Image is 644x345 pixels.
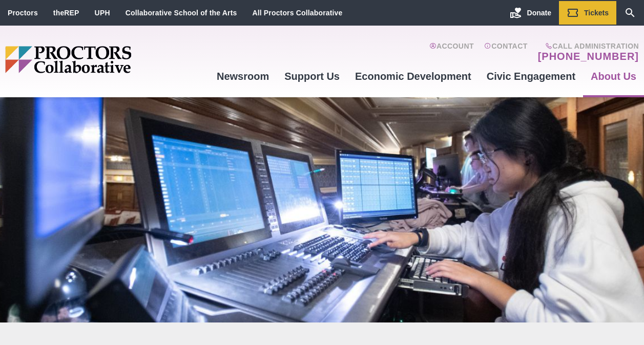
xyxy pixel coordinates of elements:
[484,42,528,62] a: Contact
[429,42,474,62] a: Account
[479,62,583,90] a: Civic Engagement
[559,1,616,25] a: Tickets
[5,46,209,73] img: Proctors logo
[95,9,110,17] a: UPH
[538,50,639,62] a: [PHONE_NUMBER]
[53,9,79,17] a: theREP
[277,62,347,90] a: Support Us
[347,62,479,90] a: Economic Development
[209,62,277,90] a: Newsroom
[502,1,559,25] a: Donate
[126,9,237,17] a: Collaborative School of the Arts
[8,9,38,17] a: Proctors
[535,42,639,50] span: Call Administration
[584,9,609,17] span: Tickets
[527,9,551,17] span: Donate
[252,9,342,17] a: All Proctors Collaborative
[583,62,644,90] a: About Us
[616,1,644,25] a: Search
